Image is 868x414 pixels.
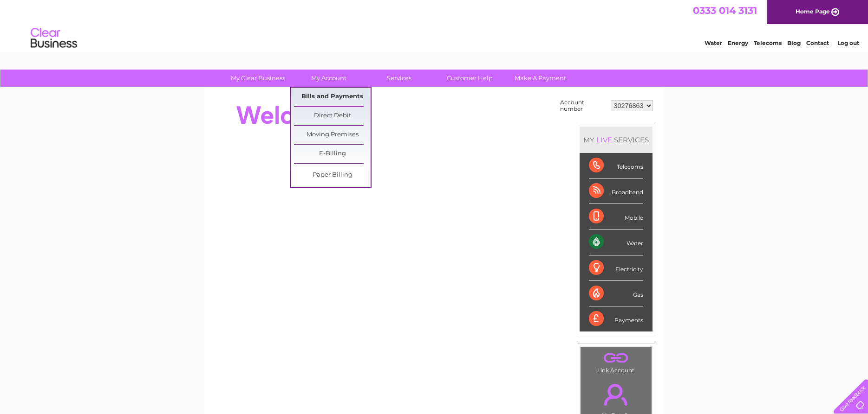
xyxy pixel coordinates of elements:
a: E-Billing [294,145,371,163]
div: Clear Business is a trading name of Verastar Limited (registered in [GEOGRAPHIC_DATA] No. 3667643... [215,5,654,45]
a: . [583,350,649,366]
a: Services [361,70,437,87]
a: Contact [806,39,829,46]
div: MY SERVICES [580,127,653,153]
div: LIVE [594,135,614,144]
a: . [583,378,649,411]
a: 0333 014 3131 [693,5,757,16]
a: Bills and Payments [294,88,371,106]
div: Electricity [589,255,643,281]
a: Energy [728,39,748,46]
a: Direct Debit [294,107,371,125]
a: Log out [837,39,859,46]
a: Telecoms [754,39,782,46]
a: Moving Premises [294,126,371,144]
div: Mobile [589,204,643,229]
td: Account number [558,97,608,115]
a: Customer Help [431,70,508,87]
div: Gas [589,281,643,306]
div: Broadband [589,178,643,204]
a: Make A Payment [502,70,579,87]
a: Water [705,39,722,46]
div: Telecoms [589,153,643,178]
a: My Account [290,70,367,87]
img: logo.png [30,24,78,52]
a: Blog [787,39,801,46]
a: Paper Billing [294,166,371,185]
td: Link Account [580,347,652,376]
div: Water [589,229,643,255]
div: Payments [589,306,643,331]
a: My Clear Business [220,70,296,87]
